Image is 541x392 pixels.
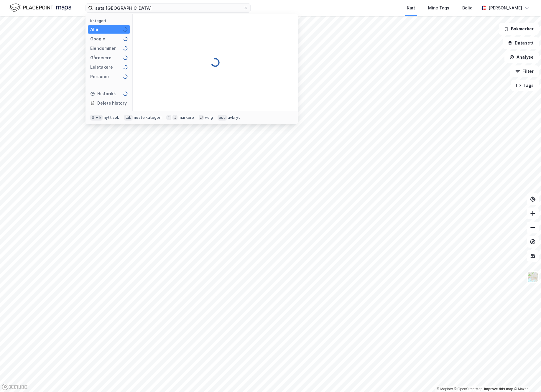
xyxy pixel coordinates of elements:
button: Analyse [504,51,539,63]
button: Filter [510,65,539,77]
iframe: Chat Widget [512,364,541,392]
img: spinner.a6d8c91a73a9ac5275cf975e30b51cfb.svg [211,58,220,67]
img: spinner.a6d8c91a73a9ac5275cf975e30b51cfb.svg [123,55,128,60]
div: neste kategori [134,115,162,120]
div: avbryt [228,115,240,120]
div: Leietakere [90,64,113,71]
a: Mapbox homepage [2,383,28,390]
div: Historikk [90,90,116,97]
div: Delete history [97,100,127,107]
button: Bokmerker [499,23,539,35]
div: esc [218,115,227,121]
button: Tags [511,80,539,91]
div: [PERSON_NAME] [489,4,522,11]
div: Eiendommer [90,45,116,52]
a: Mapbox [437,387,453,391]
div: Kategori [90,19,130,23]
img: spinner.a6d8c91a73a9ac5275cf975e30b51cfb.svg [123,27,128,32]
button: Datasett [503,37,539,49]
input: Søk på adresse, matrikkel, gårdeiere, leietakere eller personer [93,4,243,12]
div: velg [205,115,213,120]
div: ⌘ + k [90,115,103,121]
img: Z [527,271,538,283]
a: OpenStreetMap [454,387,483,391]
div: Kart [407,4,415,11]
div: Gårdeiere [90,54,111,61]
div: Mine Tags [428,4,449,11]
img: spinner.a6d8c91a73a9ac5275cf975e30b51cfb.svg [123,37,128,41]
img: spinner.a6d8c91a73a9ac5275cf975e30b51cfb.svg [123,46,128,51]
img: spinner.a6d8c91a73a9ac5275cf975e30b51cfb.svg [123,65,128,70]
img: spinner.a6d8c91a73a9ac5275cf975e30b51cfb.svg [123,74,128,79]
div: Personer [90,73,109,80]
div: nytt søk [104,115,119,120]
div: markere [179,115,194,120]
div: Bolig [462,4,473,11]
div: tab [124,115,133,121]
img: spinner.a6d8c91a73a9ac5275cf975e30b51cfb.svg [123,91,128,96]
div: Google [90,35,105,42]
div: Alle [90,26,98,33]
img: logo.f888ab2527a4732fd821a326f86c7f29.svg [9,3,71,13]
a: Improve this map [484,387,513,391]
